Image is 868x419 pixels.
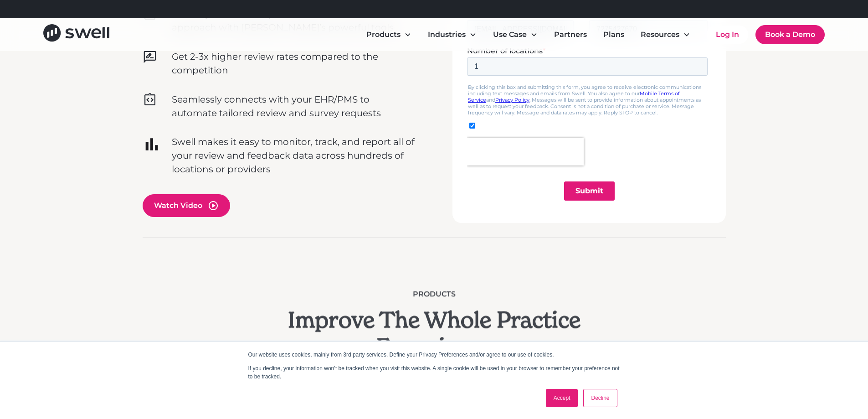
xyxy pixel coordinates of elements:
[359,26,419,44] div: Products
[172,135,416,176] p: Swell makes it easy to monitor, track, and report all of your review and feedback data across hun...
[259,307,609,359] h2: Improve The Whole Practice Experience
[172,93,416,120] p: Seamlessly connects with your EHR/PMS to automate tailored review and survey requests
[641,29,679,40] div: Resources
[547,26,594,44] a: Partners
[248,364,620,381] p: If you decline, your information won’t be tracked when you visit this website. A single cookie wi...
[143,194,416,217] a: open lightbox
[707,26,748,44] a: Log In
[546,389,578,407] a: Accept
[583,389,617,407] a: Decline
[633,26,698,44] div: Resources
[366,29,401,40] div: Products
[493,29,527,40] div: Use Case
[259,289,609,300] div: Products
[486,26,545,44] div: Use Case
[43,24,109,45] a: home
[421,26,484,44] div: Industries
[172,50,416,77] p: Get 2-3x higher review rates compared to the competition
[755,25,825,44] a: Book a Demo
[248,351,620,359] p: Our website uses cookies, mainly from 3rd party services. Define your Privacy Preferences and/or ...
[596,26,632,44] a: Plans
[428,29,466,40] div: Industries
[154,200,202,211] div: Watch Video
